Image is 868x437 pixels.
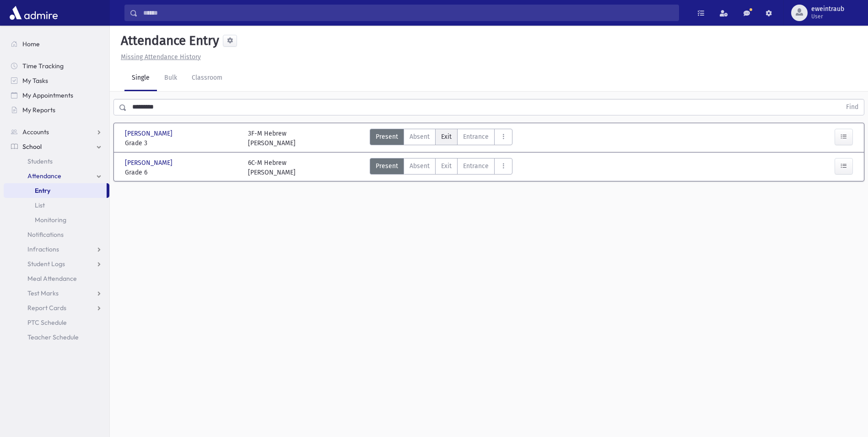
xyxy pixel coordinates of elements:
[125,158,174,168] span: [PERSON_NAME]
[157,66,184,91] a: Bulk
[125,129,174,138] span: [PERSON_NAME]
[4,88,109,103] a: My Appointments
[248,158,296,177] div: 6C-M Hebrew [PERSON_NAME]
[22,128,49,136] span: Accounts
[125,138,239,148] span: Grade 3
[376,132,398,142] span: Present
[376,161,398,171] span: Present
[27,274,77,283] span: Meal Attendance
[463,161,489,171] span: Entrance
[4,271,109,286] a: Meal Attendance
[4,154,109,169] a: Students
[4,73,109,88] a: My Tasks
[22,106,55,114] span: My Reports
[27,289,59,297] span: Test Marks
[4,139,109,154] a: School
[22,76,48,85] span: My Tasks
[4,315,109,330] a: PTC Schedule
[22,62,64,70] span: Time Tracking
[138,5,679,21] input: Search
[121,53,201,61] u: Missing Attendance History
[27,230,64,239] span: Notifications
[811,5,844,13] span: eweintraub
[4,330,109,344] a: Teacher Schedule
[27,333,79,341] span: Teacher Schedule
[4,125,109,139] a: Accounts
[4,103,109,117] a: My Reports
[4,257,109,271] a: Student Logs
[125,168,239,177] span: Grade 6
[4,198,109,213] a: List
[4,242,109,257] a: Infractions
[410,132,430,142] span: Absent
[27,318,67,327] span: PTC Schedule
[370,158,512,177] div: AttTypes
[463,132,489,142] span: Entrance
[22,142,42,151] span: School
[4,169,109,183] a: Attendance
[410,161,430,171] span: Absent
[22,40,40,48] span: Home
[27,260,65,268] span: Student Logs
[4,286,109,300] a: Test Marks
[4,37,109,51] a: Home
[441,161,452,171] span: Exit
[370,129,512,148] div: AttTypes
[27,172,61,180] span: Attendance
[35,201,45,209] span: List
[27,245,59,253] span: Infractions
[27,304,66,312] span: Report Cards
[27,157,53,165] span: Students
[4,59,109,73] a: Time Tracking
[841,99,864,115] button: Find
[117,53,201,61] a: Missing Attendance History
[35,216,66,224] span: Monitoring
[811,13,844,20] span: User
[124,66,157,91] a: Single
[117,33,219,49] h5: Attendance Entry
[4,183,107,198] a: Entry
[7,4,60,22] img: AdmirePro
[441,132,452,142] span: Exit
[4,300,109,315] a: Report Cards
[184,66,230,91] a: Classroom
[4,213,109,227] a: Monitoring
[4,227,109,242] a: Notifications
[248,129,296,148] div: 3F-M Hebrew [PERSON_NAME]
[35,186,50,195] span: Entry
[22,91,73,99] span: My Appointments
